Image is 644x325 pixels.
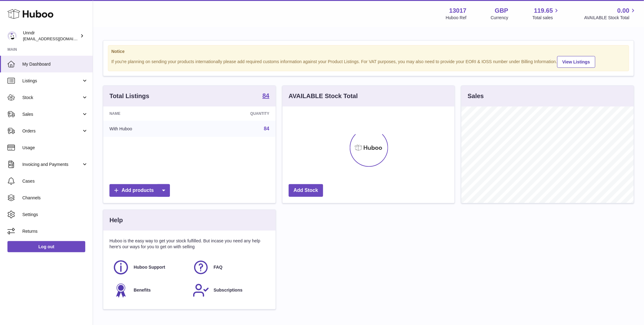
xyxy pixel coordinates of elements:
a: 119.65 Total sales [532,6,560,21]
h3: Total Listings [109,92,149,100]
h3: AVAILABLE Stock Total [289,92,358,100]
th: Name [103,106,194,121]
h3: Help [109,216,123,224]
span: 0.00 [617,6,629,15]
a: Huboo Support [113,259,186,276]
span: Invoicing and Payments [22,162,82,167]
th: Quantity [194,106,276,121]
span: Benefits [134,287,151,293]
span: Huboo Support [134,264,165,270]
strong: Notice [111,49,626,54]
div: Unndr [23,30,79,42]
span: Listings [22,78,82,84]
p: Huboo is the easy way to get your stock fulfilled. But incase you need any help here's our ways f... [109,238,269,250]
span: Settings [22,212,88,218]
span: My Dashboard [22,61,88,67]
a: Benefits [113,282,186,299]
a: 0.00 AVAILABLE Stock Total [584,6,637,21]
span: [EMAIL_ADDRESS][DOMAIN_NAME] [23,36,91,41]
strong: GBP [495,6,508,15]
span: Cases [22,178,88,184]
span: Stock [22,95,82,101]
span: AVAILABLE Stock Total [584,15,637,21]
span: Subscriptions [214,287,242,293]
div: Huboo Ref [446,15,467,21]
a: Log out [7,241,85,252]
span: Usage [22,145,88,151]
span: 119.65 [534,6,553,15]
span: Sales [22,111,82,117]
span: Channels [22,195,88,201]
h3: Sales [468,92,484,100]
a: Add Stock [289,184,323,197]
a: FAQ [193,259,266,276]
a: Add products [109,184,170,197]
strong: 84 [262,93,269,99]
span: Orders [22,128,82,134]
a: Subscriptions [193,282,266,299]
a: 84 [262,93,269,100]
span: FAQ [214,264,223,270]
a: 84 [264,126,269,131]
td: With Huboo [103,121,194,137]
img: sofiapanwar@gmail.com [7,31,17,41]
a: View Listings [557,56,595,68]
div: Currency [491,15,509,21]
div: If you're planning on sending your products internationally please add required customs informati... [111,55,626,68]
span: Total sales [532,15,560,21]
span: Returns [22,228,88,234]
strong: 13017 [449,6,467,15]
